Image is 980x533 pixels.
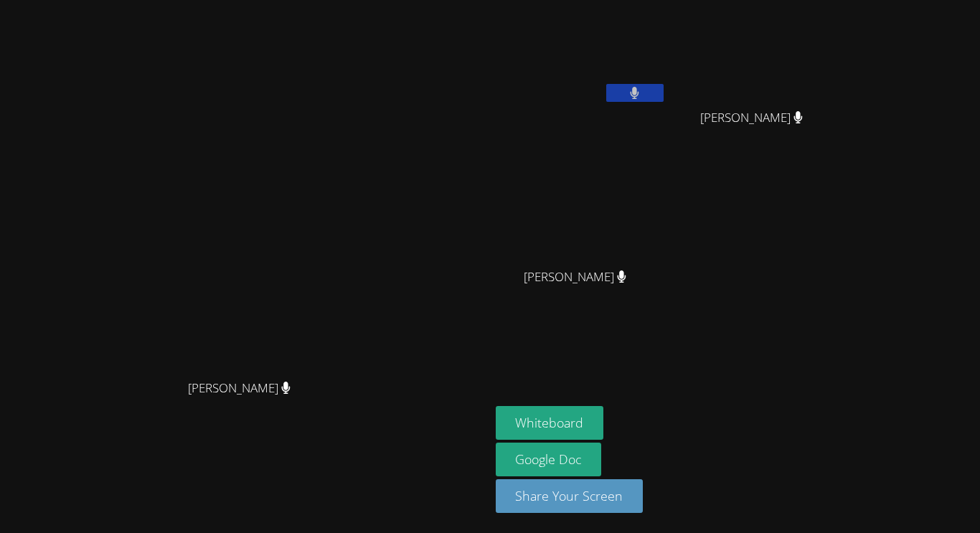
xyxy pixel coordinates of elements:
span: [PERSON_NAME] [700,108,803,128]
button: Whiteboard [496,406,604,440]
span: [PERSON_NAME] [524,267,626,288]
span: [PERSON_NAME] [188,378,291,399]
button: Share Your Screen [496,479,644,513]
a: Google Doc [496,443,602,476]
